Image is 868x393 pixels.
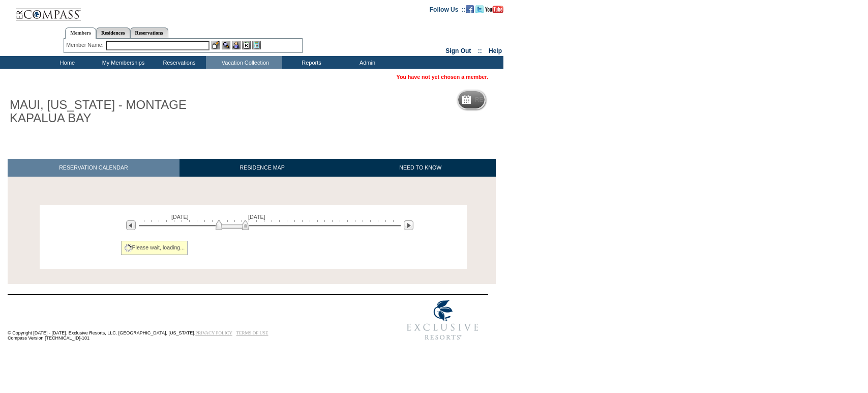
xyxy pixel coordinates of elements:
[212,41,220,49] img: b_edit.gif
[252,41,261,49] img: b_calculator.gif
[8,296,364,346] td: © Copyright [DATE] - [DATE]. Exclusive Resorts, LLC. [GEOGRAPHIC_DATA], [US_STATE]. Compass Versi...
[195,330,232,335] a: PRIVACY POLICY
[397,74,488,80] span: You have not yet chosen a member.
[445,47,471,54] a: Sign Out
[404,220,413,230] img: Next
[489,47,502,54] a: Help
[236,330,268,335] a: TERMS OF USE
[38,56,94,69] td: Home
[8,159,179,177] a: RESERVATION CALENDAR
[430,5,466,13] td: Follow Us ::
[121,241,188,255] div: Please wait, loading...
[124,244,132,252] img: spinner2.gif
[171,214,189,220] span: [DATE]
[466,5,474,13] img: Become our fan on Facebook
[206,56,282,69] td: Vacation Collection
[248,214,265,220] span: [DATE]
[475,6,484,12] a: Follow us on Twitter
[179,159,345,177] a: RESIDENCE MAP
[66,41,105,49] div: Member Name:
[282,56,338,69] td: Reports
[242,41,251,49] img: Reservations
[345,159,496,177] a: NEED TO KNOW
[94,56,150,69] td: My Memberships
[96,27,130,38] a: Residences
[485,6,503,13] img: Subscribe to our YouTube Channel
[126,220,136,230] img: Previous
[485,6,503,12] a: Subscribe to our YouTube Channel
[232,41,241,49] img: Impersonate
[222,41,230,49] img: View
[475,5,484,13] img: Follow us on Twitter
[397,295,488,346] img: Exclusive Resorts
[150,56,206,69] td: Reservations
[338,56,394,69] td: Admin
[466,6,474,12] a: Become our fan on Facebook
[130,27,168,38] a: Reservations
[475,97,553,103] h5: Reservation Calendar
[478,47,482,54] span: ::
[8,96,235,127] h1: MAUI, [US_STATE] - MONTAGE KAPALUA BAY
[65,27,96,39] a: Members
